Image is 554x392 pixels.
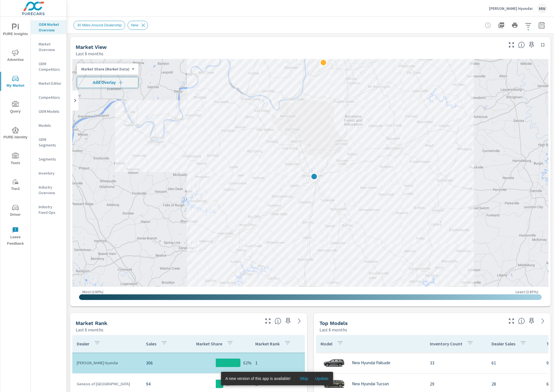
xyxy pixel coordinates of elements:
[255,359,302,366] p: 1
[2,24,29,37] span: PURE Insights
[275,318,281,324] span: Market Rank shows you how you rank, in terms of sales, to other dealerships in your market. “Mark...
[323,354,345,371] img: glamour
[39,95,62,100] p: Competitors
[146,380,176,387] p: 94
[31,135,66,149] div: OEM Segments
[31,40,66,54] div: Market Overview
[243,359,252,366] p: 62%
[507,40,516,49] button: Make Fullscreen
[297,376,311,381] span: Skip
[39,81,62,86] p: Market Editor
[537,3,547,13] div: MW
[319,320,348,326] h5: Top Models
[39,61,62,72] p: OEM Competitors
[77,77,138,88] button: Add Overlay
[321,341,332,347] p: Model
[2,178,29,192] span: Tier2
[39,22,62,33] p: OEM Market Overview
[128,21,148,30] div: New
[31,79,66,88] div: Market Editor
[2,49,29,63] span: Advertise
[39,204,62,215] p: Industry Fixed Ops
[492,359,537,366] p: 61
[76,44,107,50] h5: Market View
[2,153,29,166] span: Tools
[295,317,304,325] a: See more details in report
[31,59,66,74] div: OEM Competitors
[31,93,66,102] div: Competitors
[76,326,103,333] p: Last 6 months
[2,127,29,141] span: PURE Identity
[255,341,280,347] p: Market Rank
[79,80,136,85] span: Add Overlay
[39,109,62,114] p: OEM Models
[2,101,29,115] span: Query
[39,137,62,148] p: OEM Segments
[516,289,538,294] p: Least ( 3.85% )
[523,20,534,31] button: Apply Filters
[352,381,389,386] p: New Hyundai Tucson
[0,17,31,249] div: nav menu
[352,360,390,365] p: New Hyundai Palisade
[492,341,515,347] p: Dealer Sales
[2,75,29,89] span: My Market
[77,67,134,72] div: Market Share (Market Data)
[496,20,507,31] button: "Export Report to PDF"
[263,317,272,325] button: Make Fullscreen
[538,40,547,49] button: Minimize Widget
[518,42,525,48] span: Find the biggest opportunities in your market for your inventory. Understand by postal code where...
[39,123,62,128] p: Models
[39,184,62,196] p: Industry Overview
[319,326,347,333] p: Last 6 months
[77,341,89,347] p: Dealer
[284,317,293,325] span: Save this to your personalized report
[430,341,462,347] p: Inventory Count
[31,107,66,116] div: OEM Models
[82,289,103,294] p: Most ( 100% )
[489,6,533,11] p: [PERSON_NAME] Hyundai
[128,23,142,27] span: New
[31,203,66,217] div: Industry Fixed Ops
[295,374,313,383] button: Skip
[31,169,66,177] div: Inventory
[39,156,62,162] p: Segments
[31,121,66,130] div: Models
[31,20,66,34] div: OEM Market Overview
[536,20,547,31] button: Select Date Range
[76,320,107,326] h5: Market Rank
[313,374,331,383] button: Update
[196,341,222,347] p: Market Share
[39,170,62,176] p: Inventory
[225,376,291,381] span: A new version of this app is available!
[39,41,62,52] p: Market Overview
[2,204,29,218] span: Driver
[430,359,483,366] p: 33
[74,23,125,27] span: 30 Miles Around Dealership
[538,317,547,325] a: See more details in report
[527,317,536,325] span: Save this to your personalized report
[146,341,156,347] p: Sales
[31,183,66,197] div: Industry Overview
[146,359,176,366] p: 306
[430,380,483,387] p: 29
[81,67,129,72] p: Market Share (Market Data)
[492,380,537,387] p: 28
[77,360,137,366] p: [PERSON_NAME] Hyundai
[77,381,137,387] p: Genesis of [GEOGRAPHIC_DATA]
[76,50,103,57] p: Last 6 months
[509,20,520,31] button: Print Report
[315,376,329,381] span: Update
[518,318,525,324] span: Find the biggest opportunities within your model lineup nationwide. [Source: Market registration ...
[507,317,516,325] button: Make Fullscreen
[31,155,66,163] div: Segments
[527,40,536,49] span: Save this to your personalized report
[2,227,29,247] span: Leave Feedback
